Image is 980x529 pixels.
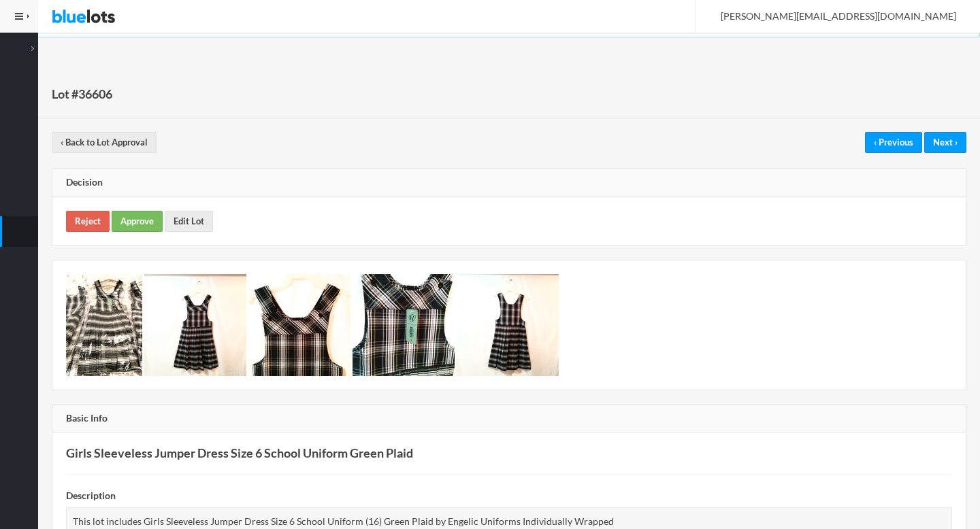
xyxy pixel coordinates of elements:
label: Description [66,488,116,504]
a: ‹ Previous [865,132,922,153]
img: 38de9170-b791-48aa-b57a-1966ec62e9d0-1753382751.jpg [248,274,350,376]
h3: Girls Sleeveless Jumper Dress Size 6 School Uniform Green Plaid [66,446,952,460]
a: Edit Lot [165,211,213,232]
img: 3e645d69-f015-4d73-8ebd-8a44c264338b-1753382750.jpg [144,274,246,376]
img: b332168f-380f-4604-9807-d945e09e83ea-1753382752.jpg [353,274,455,376]
img: 51025cf2-c0e4-4d7c-b438-ade1f748df98-1753382754.jpg [457,274,559,376]
div: Decision [52,169,966,197]
a: Next › [924,132,966,153]
div: Basic Info [52,405,966,433]
a: Reject [66,211,110,232]
img: 22184818-86fa-49e3-a27f-c91e8ffcf910-1753382748.jpg [66,274,142,376]
a: Approve [112,211,163,232]
h1: Lot #36606 [52,84,112,104]
span: [PERSON_NAME][EMAIL_ADDRESS][DOMAIN_NAME] [706,10,956,22]
a: ‹ Back to Lot Approval [52,132,157,153]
